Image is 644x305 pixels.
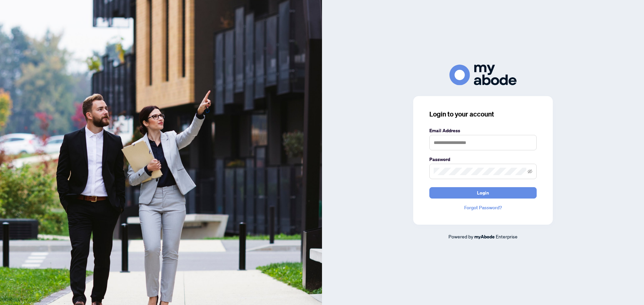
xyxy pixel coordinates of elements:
[496,233,518,239] span: Enterprise
[429,204,537,211] a: Forgot Password?
[477,187,489,198] span: Login
[474,233,495,240] a: myAbode
[429,187,537,199] button: Login
[528,169,532,174] span: eye-invisible
[429,127,537,134] label: Email Address
[429,156,537,163] label: Password
[448,233,473,239] span: Powered by
[429,109,537,119] h3: Login to your account
[449,65,517,85] img: ma-logo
